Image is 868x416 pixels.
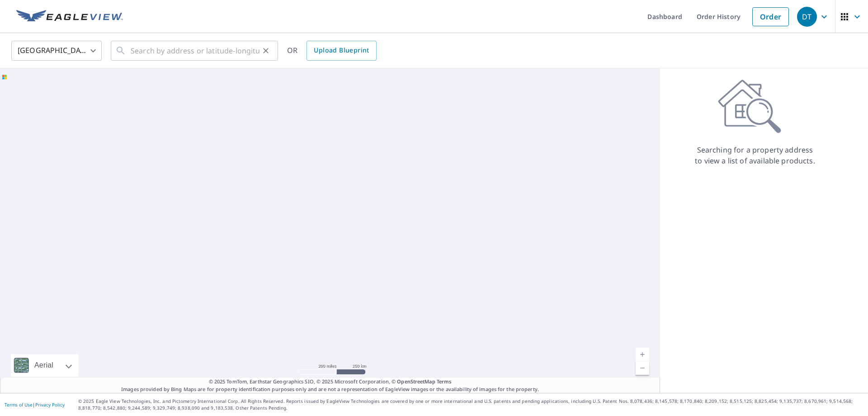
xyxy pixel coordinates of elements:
[5,402,33,408] a: Terms of Use
[397,378,435,385] a: OpenStreetMap
[35,402,65,408] a: Privacy Policy
[11,38,102,63] div: [GEOGRAPHIC_DATA]
[636,361,649,375] a: Current Level 5, Zoom Out
[797,7,817,27] div: DT
[314,45,369,56] span: Upload Blueprint
[131,38,259,63] input: Search by address or latitude-longitude
[437,378,452,385] a: Terms
[16,10,123,24] img: EV Logo
[694,144,816,166] p: Searching for a property address to view a list of available products.
[307,41,376,61] a: Upload Blueprint
[209,378,452,386] span: © 2025 TomTom, Earthstar Geographics SIO, © 2025 Microsoft Corporation, ©
[78,398,863,411] p: © 2025 Eagle View Technologies, Inc. and Pictometry International Corp. All Rights Reserved. Repo...
[32,354,56,377] div: Aerial
[752,7,789,26] a: Order
[287,41,377,61] div: OR
[636,348,649,361] a: Current Level 5, Zoom In
[11,354,78,377] div: Aerial
[259,44,272,57] button: Clear
[5,402,65,407] p: |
